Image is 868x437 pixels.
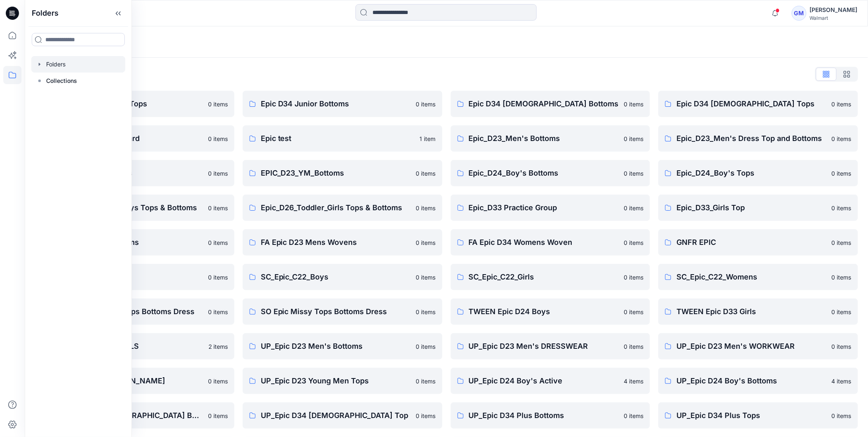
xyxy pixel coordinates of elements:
[676,271,827,283] p: SC_Epic_C22_Womens
[261,375,411,387] p: UP_Epic D23 Young Men Tops
[624,134,643,143] p: 0 items
[35,160,234,186] a: Epic_D23_Men's Tops0 items
[416,411,436,420] p: 0 items
[832,273,852,282] p: 0 items
[416,308,436,316] p: 0 items
[469,306,619,317] p: TWEEN Epic D24 Boys
[243,91,442,117] a: Epic D34 Junior Bottoms0 items
[469,237,619,248] p: FA Epic D34 Womens Woven
[208,377,228,385] p: 0 items
[208,100,228,108] p: 0 items
[832,100,852,108] p: 0 items
[624,100,643,108] p: 0 items
[261,341,411,352] p: UP_Epic D23 Men's Bottoms
[469,167,619,179] p: Epic_D24_Boy's Bottoms
[832,204,852,212] p: 0 items
[676,202,827,214] p: Epic_D33_Girls Top
[243,195,442,221] a: Epic_D26_Toddler_Girls Tops & Bottoms0 items
[676,237,827,248] p: GNFR EPIC
[208,308,228,316] p: 0 items
[832,342,852,351] p: 0 items
[832,377,852,385] p: 4 items
[676,167,827,179] p: Epic_D24_Boy's Tops
[35,264,234,290] a: Practice group0 items
[624,377,643,385] p: 4 items
[792,6,807,21] div: GM
[208,134,228,143] p: 0 items
[658,368,858,394] a: UP_Epic D24 Boy's Bottoms4 items
[624,411,643,420] p: 0 items
[676,341,827,352] p: UP_Epic D23 Men's WORKWEAR
[35,229,234,256] a: Epic_D33_Girls_Bottoms0 items
[261,133,415,144] p: Epic test
[676,133,827,144] p: Epic_D23_Men's Dress Top and Bottoms
[35,333,234,359] a: TWEEN EPIC D33 GIRLS2 items
[261,98,411,110] p: Epic D34 Junior Bottoms
[416,100,436,108] p: 0 items
[676,410,827,421] p: UP_Epic D34 Plus Tops
[658,160,858,186] a: Epic_D24_Boy's Tops0 items
[451,195,650,221] a: Epic_D33 Practice Group0 items
[416,204,436,212] p: 0 items
[451,333,650,359] a: UP_Epic D23 Men's DRESSWEAR0 items
[208,238,228,247] p: 0 items
[624,169,643,178] p: 0 items
[658,125,858,152] a: Epic_D23_Men's Dress Top and Bottoms0 items
[261,271,411,283] p: SC_Epic_C22_Boys
[46,76,77,86] p: Collections
[469,375,619,387] p: UP_Epic D24 Boy's Active
[208,342,228,351] p: 2 items
[243,125,442,152] a: Epic test1 item
[451,91,650,117] a: Epic D34 [DEMOGRAPHIC_DATA] Bottoms0 items
[624,238,643,247] p: 0 items
[451,160,650,186] a: Epic_D24_Boy's Bottoms0 items
[208,411,228,420] p: 0 items
[243,368,442,394] a: UP_Epic D23 Young Men Tops0 items
[451,368,650,394] a: UP_Epic D24 Boy's Active4 items
[261,410,411,421] p: UP_Epic D34 [DEMOGRAPHIC_DATA] Top
[810,15,858,21] div: Walmart
[469,133,619,144] p: Epic_D23_Men's Bottoms
[469,341,619,352] p: UP_Epic D23 Men's DRESSWEAR
[658,195,858,221] a: Epic_D33_Girls Top0 items
[243,333,442,359] a: UP_Epic D23 Men's Bottoms0 items
[658,91,858,117] a: Epic D34 [DEMOGRAPHIC_DATA] Tops0 items
[832,308,852,316] p: 0 items
[261,167,411,179] p: EPIC_D23_YM_Bottoms
[810,5,858,15] div: [PERSON_NAME]
[624,273,643,282] p: 0 items
[416,377,436,385] p: 0 items
[469,98,619,110] p: Epic D34 [DEMOGRAPHIC_DATA] Bottoms
[243,298,442,325] a: SO Epic Missy Tops Bottoms Dress0 items
[243,160,442,186] a: EPIC_D23_YM_Bottoms0 items
[416,238,436,247] p: 0 items
[469,202,619,214] p: Epic_D33 Practice Group
[243,402,442,429] a: UP_Epic D34 [DEMOGRAPHIC_DATA] Top0 items
[832,134,852,143] p: 0 items
[832,238,852,247] p: 0 items
[208,169,228,178] p: 0 items
[416,169,436,178] p: 0 items
[469,410,619,421] p: UP_Epic D34 Plus Bottoms
[676,375,827,387] p: UP_Epic D24 Boy's Bottoms
[658,298,858,325] a: TWEEN Epic D33 Girls0 items
[451,264,650,290] a: SC_Epic_C22_Girls0 items
[35,195,234,221] a: Epic_D26_Toddler_Boys Tops & Bottoms0 items
[261,237,411,248] p: FA Epic D23 Mens Wovens
[676,306,827,317] p: TWEEN Epic D33 Girls
[624,204,643,212] p: 0 items
[35,125,234,152] a: Epic NYC practice board0 items
[35,298,234,325] a: Scoop_ Epic Missy Tops Bottoms Dress0 items
[658,402,858,429] a: UP_Epic D34 Plus Tops0 items
[469,271,619,283] p: SC_Epic_C22_Girls
[676,98,827,110] p: Epic D34 [DEMOGRAPHIC_DATA] Tops
[658,333,858,359] a: UP_Epic D23 Men's WORKWEAR0 items
[624,342,643,351] p: 0 items
[451,229,650,256] a: FA Epic D34 Womens Woven0 items
[832,411,852,420] p: 0 items
[658,229,858,256] a: GNFR EPIC0 items
[35,368,234,394] a: UP_EPIC D23 [PERSON_NAME]0 items
[243,229,442,256] a: FA Epic D23 Mens Wovens0 items
[451,125,650,152] a: Epic_D23_Men's Bottoms0 items
[208,273,228,282] p: 0 items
